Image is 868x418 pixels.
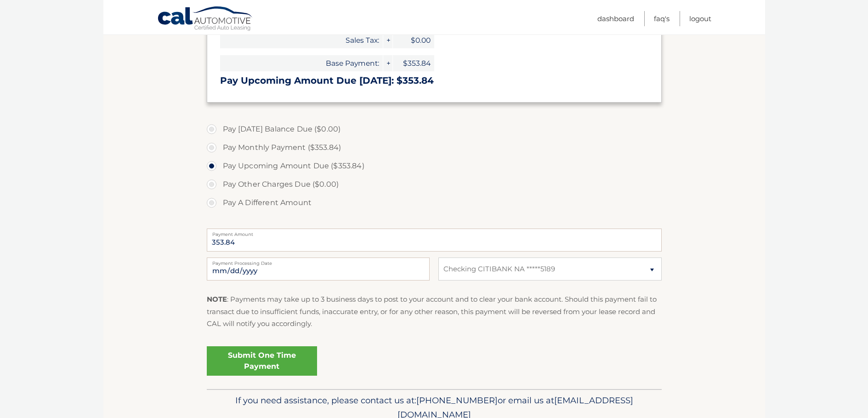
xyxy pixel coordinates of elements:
label: Pay Upcoming Amount Due ($353.84) [207,157,662,175]
input: Payment Amount [207,229,662,252]
a: FAQ's [654,11,669,26]
label: Pay A Different Amount [207,194,662,212]
strong: NOTE [207,295,227,303]
a: Logout [689,11,711,26]
span: [PHONE_NUMBER] [416,395,498,406]
span: $353.84 [393,55,434,71]
label: Payment Processing Date [207,258,430,265]
span: Base Payment: [220,55,383,71]
label: Payment Amount [207,229,662,236]
input: Payment Date [207,258,430,281]
span: $0.00 [393,32,434,48]
a: Dashboard [597,11,634,26]
span: + [383,32,392,48]
label: Pay Other Charges Due ($0.00) [207,175,662,194]
p: : Payments may take up to 3 business days to post to your account and to clear your bank account.... [207,293,662,330]
span: Sales Tax: [220,32,383,48]
h3: Pay Upcoming Amount Due [DATE]: $353.84 [220,75,648,86]
label: Pay Monthly Payment ($353.84) [207,138,662,157]
span: + [383,55,392,71]
a: Cal Automotive [157,6,254,33]
label: Pay [DATE] Balance Due ($0.00) [207,120,662,138]
a: Submit One Time Payment [207,346,317,376]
